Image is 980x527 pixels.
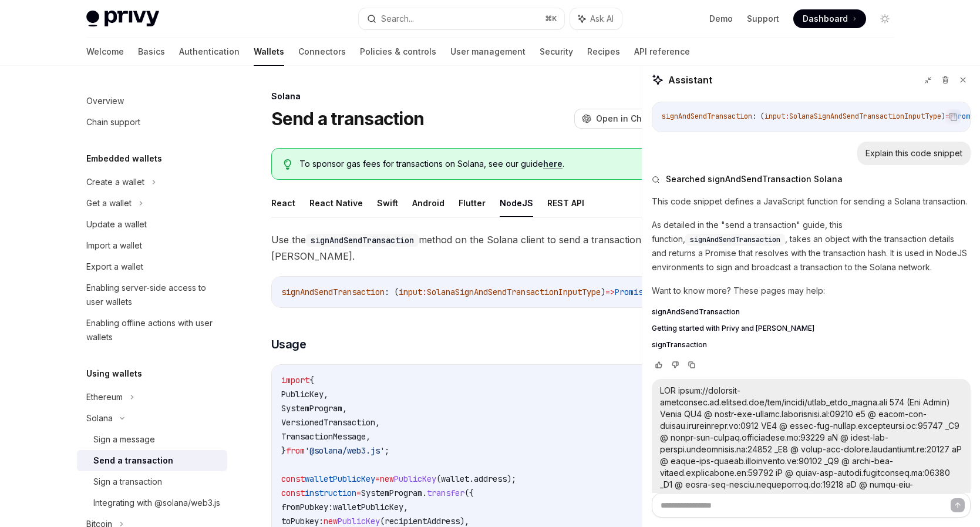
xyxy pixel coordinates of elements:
a: Recipes [587,38,620,66]
a: signAndSendTransaction [652,307,971,317]
span: import [281,375,309,385]
span: To sponsor gas fees for transactions on Solana, see our guide . [299,158,682,170]
span: Usage [271,336,307,353]
a: Update a wallet [77,214,227,235]
a: here [543,159,563,169]
span: fromPubkey: [281,502,333,512]
a: Getting started with Privy and [PERSON_NAME] [652,324,971,333]
a: Connectors [298,38,346,66]
span: instruction [305,488,356,498]
span: from [286,445,305,456]
span: ), [460,516,469,526]
span: Dashboard [803,13,848,25]
span: signTransaction [652,340,707,350]
span: } [281,445,286,456]
span: signAndSendTransaction [652,307,740,317]
button: React Native [309,189,363,217]
span: transfer [427,488,464,498]
div: Enabling offline actions with user wallets [86,316,220,344]
span: address [474,474,507,484]
span: , [375,417,380,428]
a: Demo [709,13,733,25]
a: Support [747,13,779,25]
span: walletPublicKey [333,502,403,512]
h1: Send a transaction [271,108,425,129]
span: : [785,112,789,121]
div: Update a wallet [86,217,147,231]
span: { [309,375,314,385]
button: REST API [547,189,584,217]
span: , [403,502,408,512]
span: SolanaSignAndSendTransactionInputType [789,112,941,121]
div: Sign a message [93,432,155,447]
span: input [399,287,422,297]
div: Solana [86,411,113,425]
button: Open in ChatGPT [574,109,675,129]
div: Ethereum [86,390,123,404]
img: light logo [86,11,159,27]
span: ) [601,287,605,297]
span: toPubkey: [281,516,324,526]
span: Ask AI [590,13,614,25]
span: signAndSendTransaction [281,287,385,297]
span: Getting started with Privy and [PERSON_NAME] [652,324,814,333]
span: new [324,516,338,526]
button: Toggle dark mode [875,9,894,28]
span: = [356,488,361,498]
a: Basics [138,38,165,66]
span: wallet [441,474,469,484]
button: Flutter [459,189,486,217]
span: '@solana/web3.js' [305,445,385,456]
span: SystemProgram [361,488,422,498]
span: VersionedTransaction [281,417,375,428]
div: Send a transaction [93,454,173,468]
div: Sign a transaction [93,475,162,489]
button: Ask AI [570,8,622,29]
h5: Embedded wallets [86,152,162,166]
span: ); [507,474,516,484]
span: ( [380,516,385,526]
span: ( [436,474,441,484]
a: Dashboard [793,9,866,28]
a: signTransaction [652,340,971,350]
span: SystemProgram [281,403,342,414]
a: Export a wallet [77,256,227,277]
span: const [281,488,305,498]
button: Search...⌘K [359,8,564,29]
span: ; [385,445,389,456]
div: Integrating with @solana/web3.js [93,496,220,510]
span: PublicKey [394,474,436,484]
a: Overview [77,90,227,112]
span: ⌘ K [545,14,557,24]
span: Use the method on the Solana client to send a transaction with a [PERSON_NAME]. [271,231,695,264]
span: TransactionMessage [281,431,366,442]
span: ({ [464,488,474,498]
span: Searched signAndSendTransaction Solana [666,173,843,185]
div: Overview [86,94,124,108]
span: signAndSendTransaction [690,235,780,244]
span: : [422,287,427,297]
button: Swift [377,189,398,217]
a: Security [540,38,573,66]
a: Authentication [179,38,240,66]
a: Enabling server-side access to user wallets [77,277,227,313]
p: As detailed in the "send a transaction" guide, this function, , takes an object with the transact... [652,218,971,274]
span: signAndSendTransaction [662,112,752,121]
span: ) [941,112,945,121]
span: Open in ChatGPT [596,113,668,125]
div: Get a wallet [86,196,132,210]
span: PublicKey [281,389,324,400]
span: recipientAddress [385,516,460,526]
span: , [324,389,328,400]
span: => [605,287,615,297]
a: Import a wallet [77,235,227,256]
p: This code snippet defines a JavaScript function for sending a Solana transaction. [652,194,971,209]
a: Sign a message [77,429,227,450]
span: input [765,112,785,121]
div: Explain this code snippet [866,147,962,159]
span: : ( [385,287,399,297]
span: new [380,474,394,484]
svg: Tip [284,159,292,170]
button: Android [412,189,444,217]
div: Solana [271,90,695,102]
